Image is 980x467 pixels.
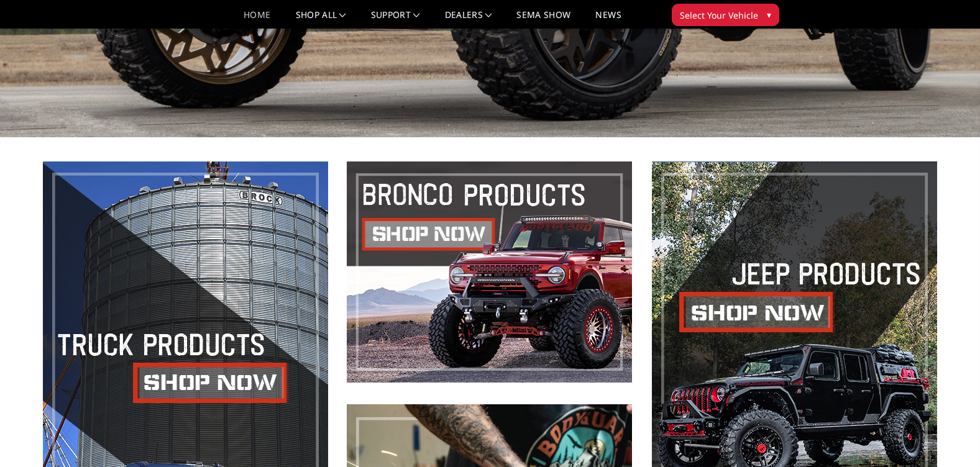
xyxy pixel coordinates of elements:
a: SEMA Show [516,11,570,29]
span: ▾ [767,8,771,21]
a: shop all [296,11,346,29]
button: Select Your Vehicle [672,4,779,26]
a: Dealers [445,11,492,29]
a: Home [244,11,270,29]
a: Support [371,11,420,29]
a: News [595,11,621,29]
span: Select Your Vehicle [680,9,758,22]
